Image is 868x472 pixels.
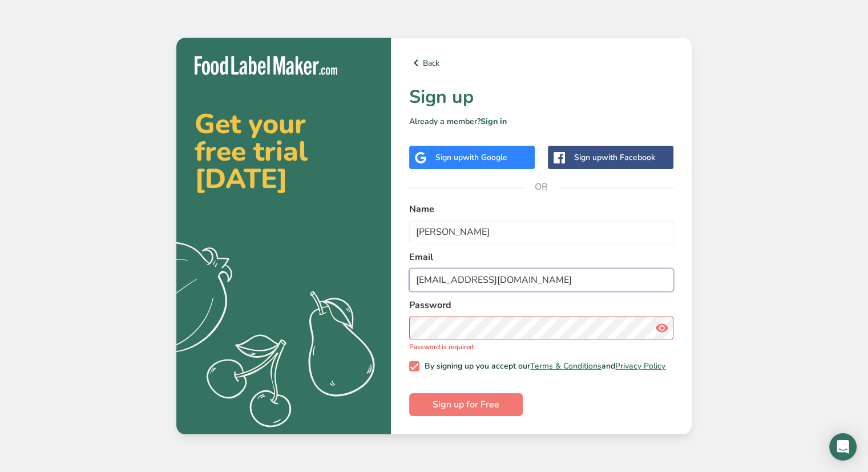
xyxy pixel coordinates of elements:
label: Email [409,250,673,264]
a: Terms & Conditions [530,361,601,371]
a: Privacy Policy [615,361,665,371]
button: Sign up for Free [409,393,523,416]
label: Password [409,298,673,312]
p: Already a member? [409,115,673,127]
div: Open Intercom Messenger [829,433,857,461]
input: email@example.com [409,269,673,291]
img: Food Label Maker [195,56,337,75]
span: OR [524,170,559,204]
span: By signing up you accept our and [419,361,666,371]
span: with Google [463,152,507,163]
p: Password is required [409,342,673,352]
h2: Get your free trial [DATE] [195,110,373,193]
span: with Facebook [601,152,655,163]
span: Sign up for Free [433,398,499,411]
a: Back [409,56,673,70]
div: Sign up [574,151,655,163]
a: Sign in [481,116,507,127]
input: John Doe [409,221,673,243]
h1: Sign up [409,83,673,111]
div: Sign up [435,151,507,163]
label: Name [409,202,673,216]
